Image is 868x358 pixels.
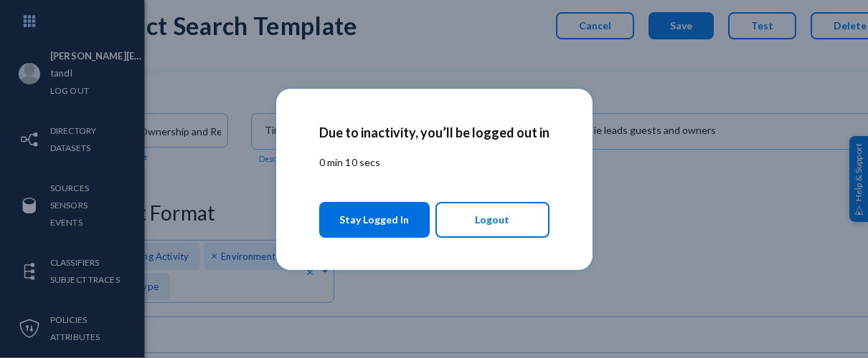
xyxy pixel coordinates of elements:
[475,208,509,232] span: Logout
[319,125,549,140] h2: Due to inactivity, you’ll be logged out in
[319,202,430,238] button: Stay Logged In
[435,202,549,238] button: Logout
[339,207,409,233] span: Stay Logged In
[319,155,549,170] p: 0 min 10 secs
